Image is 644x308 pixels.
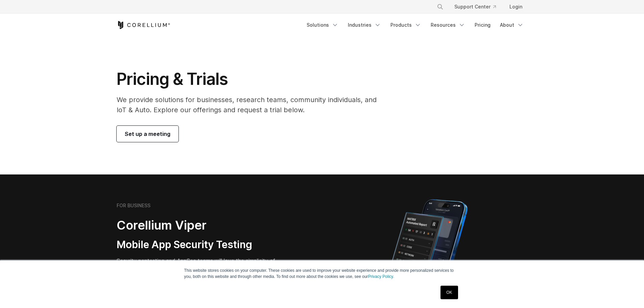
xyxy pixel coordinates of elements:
[117,126,178,142] a: Set up a meeting
[504,1,528,13] a: Login
[471,19,495,31] a: Pricing
[117,218,290,233] h2: Corellium Viper
[125,130,170,138] span: Set up a meeting
[117,238,290,251] h3: Mobile App Security Testing
[117,21,170,29] a: Corellium Home
[117,69,386,89] h1: Pricing & Trials
[440,286,458,299] a: OK
[386,19,425,31] a: Products
[344,19,385,31] a: Industries
[427,19,469,31] a: Resources
[368,274,394,279] a: Privacy Policy.
[303,19,528,31] div: Navigation Menu
[429,1,528,13] div: Navigation Menu
[117,203,150,209] h6: FOR BUSINESS
[117,95,386,115] p: We provide solutions for businesses, research teams, community individuals, and IoT & Auto. Explo...
[117,257,290,281] p: Security pentesting and AppSec teams will love the simplicity of automated report generation comb...
[449,1,501,13] a: Support Center
[184,267,460,280] p: This website stores cookies on your computer. These cookies are used to improve your website expe...
[303,19,342,31] a: Solutions
[496,19,528,31] a: About
[434,1,446,13] button: Search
